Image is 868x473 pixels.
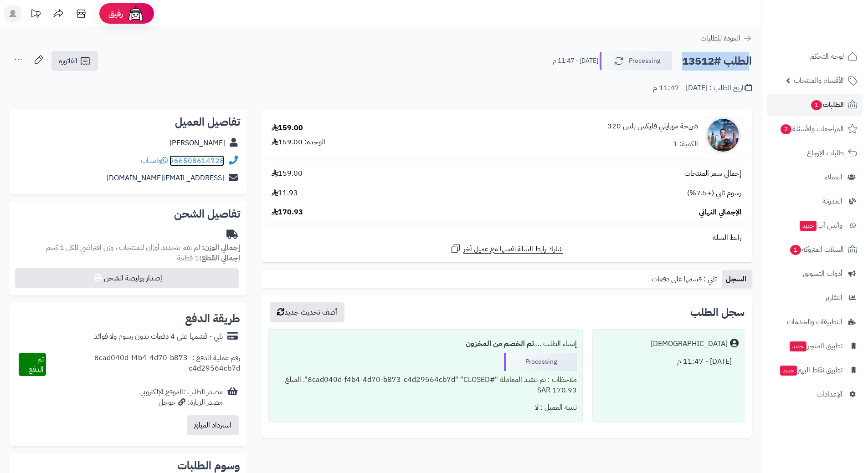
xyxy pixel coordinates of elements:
h2: تفاصيل العميل [16,117,240,127]
a: السجل [722,270,752,288]
span: 1 [811,100,822,110]
a: تطبيق المتجرجديد [767,335,863,357]
span: المدونة [822,195,842,208]
span: 159.00 [272,168,303,179]
span: شارك رابط السلة نفسها مع عميل آخر [463,244,563,254]
div: [DEMOGRAPHIC_DATA] [651,339,728,349]
span: جديد [790,341,806,351]
a: [EMAIL_ADDRESS][DOMAIN_NAME] [107,173,224,183]
a: تطبيق نقاط البيعجديد [767,359,863,381]
span: طلبات الإرجاع [807,147,844,159]
h2: تفاصيل الشحن [16,209,240,219]
span: لم تقم بتحديد أوزان للمنتجات ، وزن افتراضي للكل 1 كجم [46,242,200,253]
a: تابي : قسمها على دفعات [648,270,722,288]
span: رسوم تابي (+7.5%) [687,188,741,198]
div: مصدر الطلب :الموقع الإلكتروني [140,387,223,408]
div: [DATE] - 11:47 م [598,353,739,371]
span: 11.93 [272,188,298,198]
a: التقارير [767,287,863,309]
a: شارك رابط السلة نفسها مع عميل آخر [450,243,563,254]
button: Processing [600,51,673,71]
a: الإعدادات [767,383,863,405]
div: ملاحظات : تم تنفيذ المعاملة "#8cad040d-f4b4-4d70-b873-c4d29564cb7d" "CLOSED". المبلغ 170.93 SAR [274,371,576,399]
button: استرداد المبلغ [187,415,239,435]
div: Processing [504,353,577,371]
strong: إجمالي الوزن: [202,242,240,253]
span: تم الدفع [29,354,44,375]
span: العودة للطلبات [700,33,740,44]
a: تحديثات المنصة [24,5,47,25]
a: العملاء [767,166,863,188]
a: شريحة موبايلي فليكس بلس 320 [607,121,698,132]
span: الإجمالي النهائي [699,207,741,218]
a: المدونة [767,190,863,212]
a: الطلبات1 [767,94,863,116]
a: [PERSON_NAME] [169,137,225,148]
span: العملاء [825,171,842,183]
span: الإعدادات [817,388,842,401]
span: إجمالي سعر المنتجات [684,168,741,179]
span: التقارير [825,291,842,304]
div: إنشاء الطلب .... [274,335,576,353]
span: الأقسام والمنتجات [794,74,844,87]
div: الكمية: 1 [673,139,698,149]
a: أدوات التسويق [767,263,863,285]
span: 170.93 [272,207,303,218]
img: ai-face.png [127,5,145,23]
span: التطبيقات والخدمات [787,315,842,328]
a: طلبات الإرجاع [767,142,863,164]
h2: وسوم الطلبات [16,460,240,471]
div: تنبيه العميل : لا [274,399,576,417]
span: تطبيق المتجر [789,340,842,352]
a: الفاتورة [51,51,98,71]
span: 1 [790,245,801,255]
b: تم الخصم من المخزون [466,338,534,349]
span: الفاتورة [59,56,77,66]
h3: سجل الطلب [690,307,745,318]
span: أدوات التسويق [803,267,842,280]
a: واتساب [141,155,168,166]
a: العودة للطلبات [700,33,752,44]
strong: إجمالي القطع: [199,253,240,264]
div: مصدر الزيارة: جوجل [140,397,223,408]
small: 1 قطعة [177,253,240,264]
span: وآتس آب [799,219,842,232]
h2: الطلب #13512 [682,52,752,71]
a: التطبيقات والخدمات [767,311,863,333]
a: وآتس آبجديد [767,214,863,236]
small: [DATE] - 11:47 م [553,56,598,66]
div: تاريخ الطلب : [DATE] - 11:47 م [653,83,752,93]
a: 966508614728 [169,155,224,166]
img: 1747677659-photo_5864204404880689229_y-90x90.jpg [705,117,741,153]
button: إصدار بوليصة الشحن [15,268,239,288]
span: رفيق [108,8,123,19]
div: رابط السلة [265,233,748,243]
span: جديد [780,366,797,376]
a: لوحة التحكم [767,46,863,67]
span: لوحة التحكم [810,50,844,63]
div: رقم عملية الدفع : 8cad040d-f4b4-4d70-b873-c4d29564cb7d [46,353,240,376]
button: أضف تحديث جديد [270,302,344,322]
span: الطلبات [810,98,844,111]
div: تابي - قسّمها على 4 دفعات بدون رسوم ولا فوائد [94,331,223,342]
span: السلات المتروكة [789,243,844,256]
img: logo-2.png [806,25,859,44]
a: المراجعات والأسئلة2 [767,118,863,140]
span: 2 [781,124,791,134]
a: السلات المتروكة1 [767,239,863,260]
h2: طريقة الدفع [185,313,240,324]
div: 159.00 [272,123,303,133]
span: المراجعات والأسئلة [780,122,844,135]
div: الوحدة: 159.00 [272,137,325,147]
span: جديد [800,221,817,231]
span: تطبيق نقاط البيع [779,364,842,376]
